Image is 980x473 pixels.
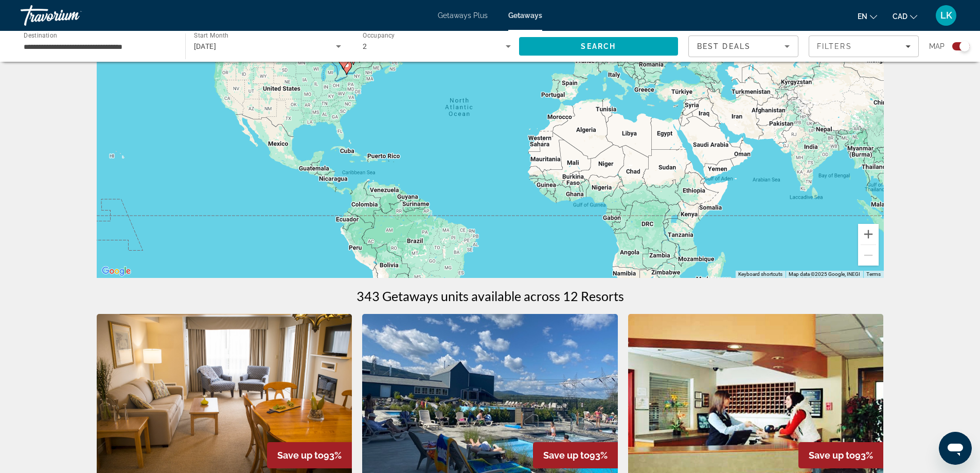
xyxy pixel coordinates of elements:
span: Destination [24,31,57,39]
img: Google [99,265,133,278]
button: Change language [858,9,877,24]
iframe: Button to launch messaging window [939,432,972,465]
h1: 343 Getaways units available across 12 Resorts [357,288,624,304]
input: Select destination [24,41,172,53]
span: Save up to [809,450,855,461]
span: Map data ©2025 Google, INEGI [789,271,860,277]
span: CAD [893,12,907,21]
span: en [858,12,867,21]
button: Search [519,37,679,56]
span: Save up to [543,450,590,461]
div: 93% [267,442,352,468]
span: Search [581,42,616,50]
a: Getaways Plus [438,11,488,20]
div: 93% [533,442,618,468]
span: [DATE] [194,42,217,50]
span: Save up to [277,450,324,461]
button: Zoom out [858,245,879,266]
span: Start Month [194,32,228,39]
button: Keyboard shortcuts [738,271,782,278]
mat-select: Sort by [697,40,790,52]
span: Map [929,39,945,54]
a: Terms (opens in new tab) [866,271,881,277]
button: Filters [809,36,919,57]
div: 93% [798,442,883,468]
a: Open this area in Google Maps (opens a new window) [99,265,133,278]
span: Occupancy [363,32,395,39]
button: Change currency [893,9,917,24]
a: Travorium [21,2,123,29]
span: LK [940,10,952,21]
button: User Menu [933,5,959,26]
span: 2 [363,42,367,50]
button: Zoom in [858,224,879,244]
span: Best Deals [697,42,751,50]
span: Filters [817,42,852,50]
a: Getaways [508,11,542,20]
